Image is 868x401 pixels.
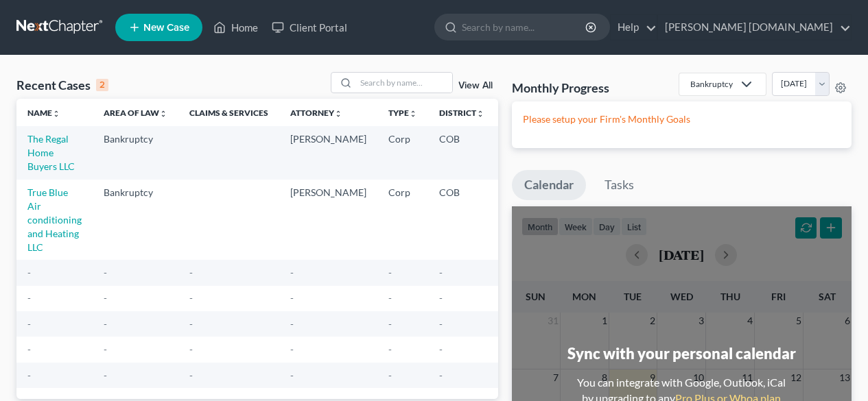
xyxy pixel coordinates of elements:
[388,369,392,381] span: -
[16,77,108,93] div: Recent Cases
[377,126,428,179] td: Corp
[189,318,193,330] span: -
[96,79,108,91] div: 2
[523,112,841,126] p: Please setup your Firm's Monthly Goals
[290,108,342,118] a: Attorneyunfold_more
[265,15,354,40] a: Client Portal
[512,80,609,96] h3: Monthly Progress
[356,73,452,93] input: Search by name...
[27,343,31,355] span: -
[462,14,587,40] input: Search by name...
[428,126,495,179] td: COB
[104,292,107,304] span: -
[388,108,417,118] a: Typeunfold_more
[104,318,107,330] span: -
[290,369,294,381] span: -
[27,133,75,172] a: The Regal Home Buyers LLC
[207,15,265,40] a: Home
[512,170,586,200] a: Calendar
[189,343,193,355] span: -
[409,110,417,118] i: unfold_more
[439,343,443,355] span: -
[334,110,342,118] i: unfold_more
[27,369,31,381] span: -
[104,369,107,381] span: -
[476,110,484,118] i: unfold_more
[52,110,60,118] i: unfold_more
[27,267,31,278] span: -
[189,369,193,381] span: -
[27,186,82,253] a: True Blue Air conditioning and Heating LLC
[439,267,443,278] span: -
[290,267,294,278] span: -
[279,126,377,179] td: [PERSON_NAME]
[290,343,294,355] span: -
[27,292,31,304] span: -
[567,343,796,364] div: Sync with your personal calendar
[592,170,646,200] a: Tasks
[104,343,107,355] span: -
[388,318,392,330] span: -
[388,267,392,278] span: -
[690,78,733,90] div: Bankruptcy
[428,180,495,260] td: COB
[178,99,279,126] th: Claims & Services
[439,369,443,381] span: -
[458,81,493,90] a: View All
[189,267,193,278] span: -
[388,292,392,304] span: -
[611,15,657,40] a: Help
[104,108,167,118] a: Area of Lawunfold_more
[377,180,428,260] td: Corp
[439,292,443,304] span: -
[495,126,564,179] td: 7
[388,343,392,355] span: -
[495,180,564,260] td: 11
[290,292,294,304] span: -
[93,180,178,260] td: Bankruptcy
[93,126,178,179] td: Bankruptcy
[279,180,377,260] td: [PERSON_NAME]
[290,318,294,330] span: -
[104,267,107,278] span: -
[143,23,189,33] span: New Case
[27,318,31,330] span: -
[159,110,167,118] i: unfold_more
[439,318,443,330] span: -
[439,108,484,118] a: Districtunfold_more
[189,292,193,304] span: -
[658,15,851,40] a: [PERSON_NAME] [DOMAIN_NAME]
[27,108,60,118] a: Nameunfold_more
